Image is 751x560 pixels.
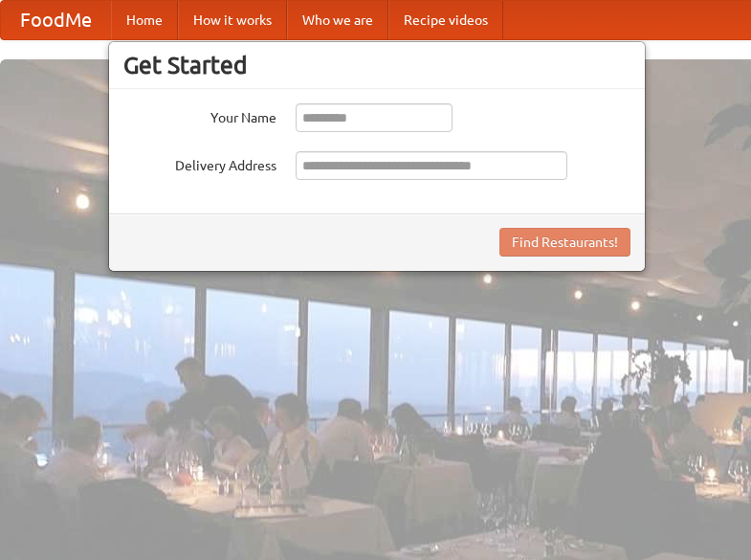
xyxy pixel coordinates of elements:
[178,1,287,39] a: How it works
[111,1,178,39] a: Home
[1,1,111,39] a: FoodMe
[287,1,388,39] a: Who we are
[123,51,630,79] h3: Get Started
[123,151,276,175] label: Delivery Address
[499,228,630,257] button: Find Restaurants!
[388,1,503,39] a: Recipe videos
[123,103,276,127] label: Your Name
